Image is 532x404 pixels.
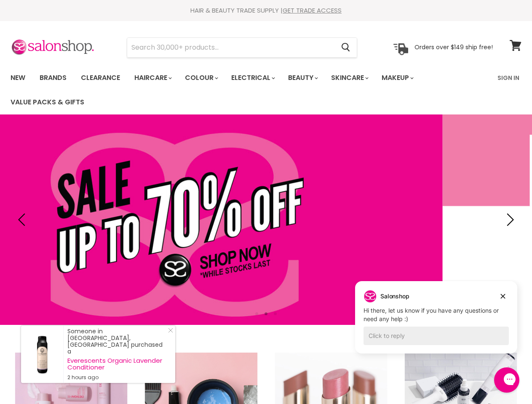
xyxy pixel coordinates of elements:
li: Page dot 3 [274,312,277,315]
iframe: Gorgias live chat messenger [490,364,524,396]
a: Skincare [325,69,374,87]
a: Value Packs & Gifts [4,93,91,111]
svg: Close Icon [168,328,173,333]
button: Previous [15,211,32,228]
form: Product [127,37,357,58]
a: Brands [33,69,73,87]
input: Search [127,38,334,57]
a: Haircare [128,69,177,87]
button: Search [334,38,357,57]
a: Sign In [492,69,524,87]
li: Page dot 1 [255,312,258,315]
a: Colour [179,69,223,87]
a: GET TRADE ACCESS [283,6,342,15]
iframe: Gorgias live chat campaigns [349,280,524,366]
a: Electrical [225,69,280,87]
ul: Main menu [4,66,492,114]
a: Beauty [282,69,323,87]
a: Everescents Organic Lavender Conditioner [67,357,167,371]
a: Visit product page [21,326,63,383]
a: Close Notification [165,328,173,336]
a: Clearance [75,69,126,87]
button: Next [500,211,517,228]
a: New [4,69,32,87]
a: Makeup [375,69,419,87]
div: Someone in [GEOGRAPHIC_DATA], [GEOGRAPHIC_DATA] purchased a [67,328,167,381]
li: Page dot 2 [265,312,267,315]
p: Orders over $149 ship free! [414,43,493,51]
small: 2 hours ago [67,374,167,381]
